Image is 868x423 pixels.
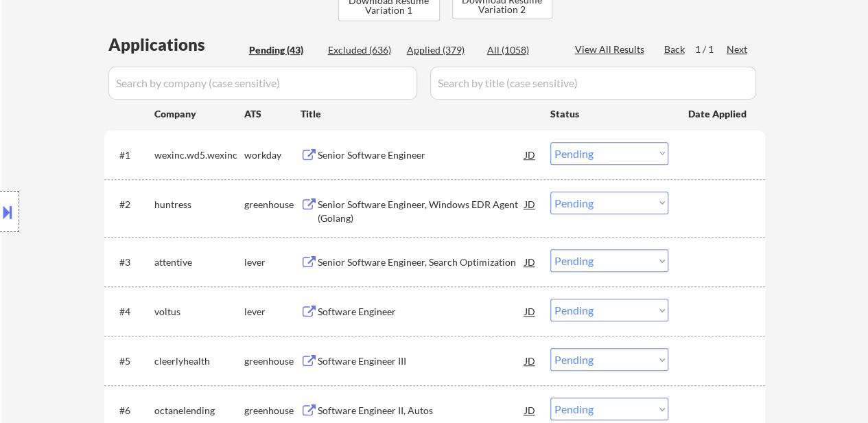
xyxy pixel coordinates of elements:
div: #6 [119,404,143,418]
div: 1 / 1 [695,43,727,56]
div: All (1058) [487,43,556,57]
div: JD [524,299,537,323]
div: greenhouse [244,404,301,418]
div: greenhouse [244,354,301,368]
div: ATS [244,107,301,121]
div: Senior Software Engineer, Search Optimization [318,255,525,269]
div: workday [244,148,301,162]
div: Date Applied [688,107,749,121]
div: Applied (379) [407,43,476,57]
div: JD [524,249,537,274]
div: Pending (43) [249,43,318,57]
div: Senior Software Engineer [318,148,525,162]
div: JD [524,348,537,373]
div: Next [727,43,749,56]
div: JD [524,142,537,167]
div: Software Engineer [318,305,525,319]
div: Back [664,43,686,56]
input: Search by title (case sensitive) [430,67,756,100]
div: JD [524,398,537,422]
div: #5 [119,354,143,368]
div: lever [244,255,301,269]
div: lever [244,305,301,319]
div: Senior Software Engineer, Windows EDR Agent (Golang) [318,198,525,225]
div: Excluded (636) [328,43,397,57]
div: greenhouse [244,198,301,211]
div: JD [524,192,537,216]
div: Software Engineer II, Autos [318,404,525,418]
input: Search by company (case sensitive) [108,67,417,100]
div: Title [301,107,537,121]
div: View All Results [575,43,648,56]
div: Status [550,101,668,126]
div: Applications [108,36,244,53]
div: octanelending [154,404,244,418]
div: Software Engineer III [318,354,525,368]
div: cleerlyhealth [154,354,244,368]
